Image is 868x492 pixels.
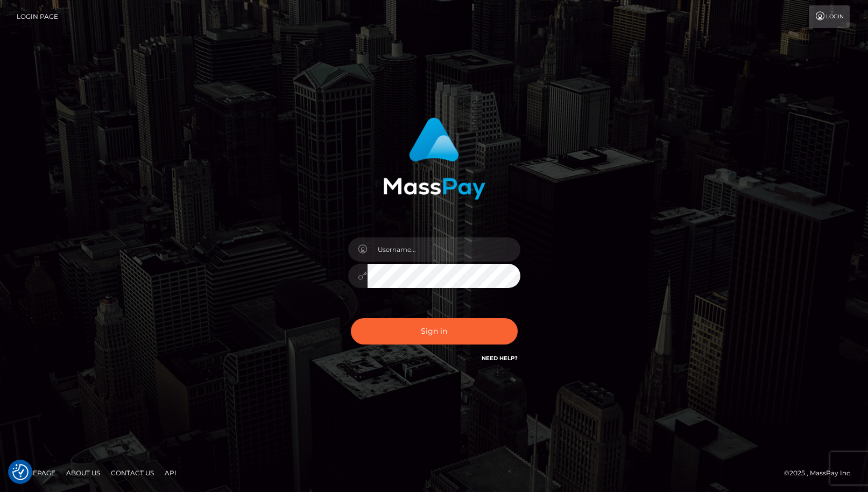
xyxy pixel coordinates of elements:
[809,5,850,28] a: Login
[784,467,860,479] div: © 2025 , MassPay Inc.
[12,464,29,480] button: Consent Preferences
[12,464,29,480] img: Revisit consent button
[383,117,485,200] img: MassPay Login
[160,465,181,481] a: API
[12,465,60,481] a: Homepage
[17,5,58,28] a: Login Page
[368,237,520,262] input: Username...
[351,318,518,345] button: Sign in
[62,465,104,481] a: About Us
[107,465,158,481] a: Contact Us
[482,355,518,362] a: Need Help?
